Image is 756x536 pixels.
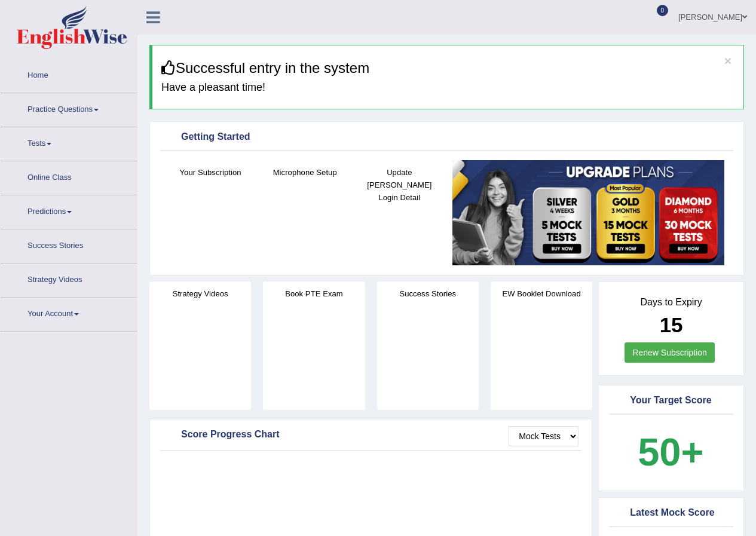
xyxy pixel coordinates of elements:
button: × [724,54,731,67]
h4: Microphone Setup [264,166,346,179]
h4: Your Subscription [169,166,252,179]
h4: Have a pleasant time! [161,82,734,94]
h4: Success Stories [377,287,479,300]
h4: Book PTE Exam [263,287,365,300]
h4: Strategy Videos [149,287,251,300]
div: Latest Mock Score [612,504,730,522]
h4: Days to Expiry [612,297,730,308]
a: Home [1,59,137,89]
a: Success Stories [1,229,137,259]
a: Predictions [1,195,137,225]
img: small5.jpg [452,160,724,265]
h4: Update [PERSON_NAME] Login Detail [358,166,440,204]
a: Online Class [1,161,137,191]
a: Renew Subscription [625,342,715,363]
a: Tests [1,127,137,157]
b: 50+ [638,430,703,474]
h4: EW Booklet Download [491,287,592,300]
span: 0 [657,5,669,16]
h3: Successful entry in the system [161,60,734,76]
b: 15 [660,313,683,336]
a: Strategy Videos [1,264,137,293]
a: Your Account [1,298,137,327]
div: Getting Started [163,128,730,146]
div: Score Progress Chart [163,426,579,444]
a: Practice Questions [1,93,137,123]
div: Your Target Score [612,392,730,410]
